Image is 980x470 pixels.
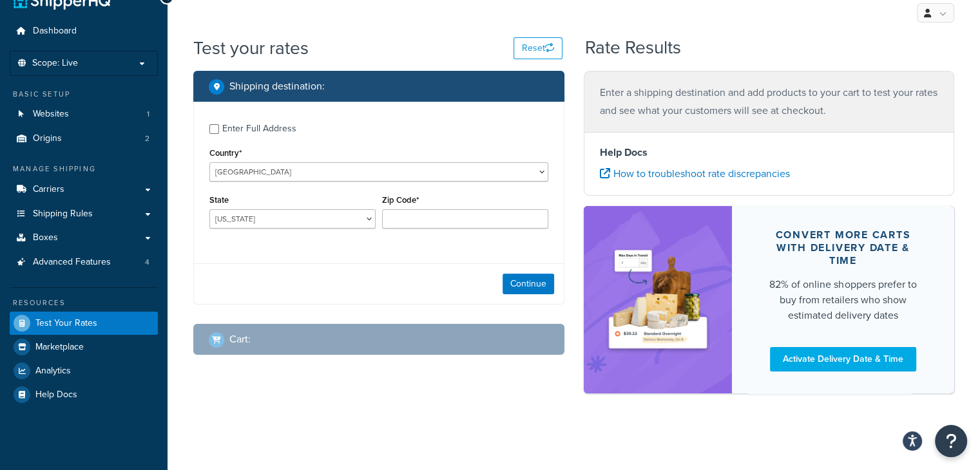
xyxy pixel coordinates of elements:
[33,257,111,268] span: Advanced Features
[209,124,219,134] input: Enter Full Address
[10,297,158,308] div: Resources
[585,38,681,58] h2: Rate Results
[10,164,158,174] div: Manage Shipping
[600,145,939,160] h4: Help Docs
[10,127,158,151] a: Origins2
[763,229,923,267] div: Convert more carts with delivery date & time
[33,209,93,220] span: Shipping Rules
[35,366,71,377] span: Analytics
[33,232,58,243] span: Boxes
[145,257,149,268] span: 4
[229,80,325,92] h2: Shipping destination :
[33,26,77,37] span: Dashboard
[10,102,158,126] a: Websites1
[10,127,158,151] li: Origins
[209,195,229,205] label: State
[514,37,562,59] button: Reset
[10,335,158,359] a: Marketplace
[10,89,158,100] div: Basic Setup
[763,277,923,323] div: 82% of online shoppers prefer to buy from retailers who show estimated delivery dates
[209,148,242,158] label: Country*
[600,166,790,181] a: How to troubleshoot rate discrepancies
[600,84,939,120] p: Enter a shipping destination and add products to your cart to test your rates and see what your c...
[222,120,296,138] div: Enter Full Address
[10,359,158,382] a: Analytics
[503,274,554,294] button: Continue
[935,425,967,457] button: Open Resource Center
[10,178,158,202] a: Carriers
[10,202,158,226] a: Shipping Rules
[770,347,916,371] a: Activate Delivery Date & Time
[603,225,713,374] img: feature-image-ddt-36eae7f7280da8017bfb280eaccd9c446f90b1fe08728e4019434db127062ab4.png
[10,226,158,250] a: Boxes
[33,184,64,195] span: Carriers
[35,318,97,329] span: Test Your Rates
[229,334,251,345] h2: Cart :
[35,390,77,400] span: Help Docs
[10,250,158,274] li: Advanced Features
[145,133,149,144] span: 2
[10,312,158,335] a: Test Your Rates
[10,250,158,274] a: Advanced Features4
[35,342,84,353] span: Marketplace
[10,102,158,126] li: Websites
[147,109,149,120] span: 1
[193,35,309,61] h1: Test your rates
[10,19,158,43] a: Dashboard
[33,109,69,120] span: Websites
[10,383,158,406] a: Help Docs
[33,133,62,144] span: Origins
[32,58,78,69] span: Scope: Live
[382,195,419,205] label: Zip Code*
